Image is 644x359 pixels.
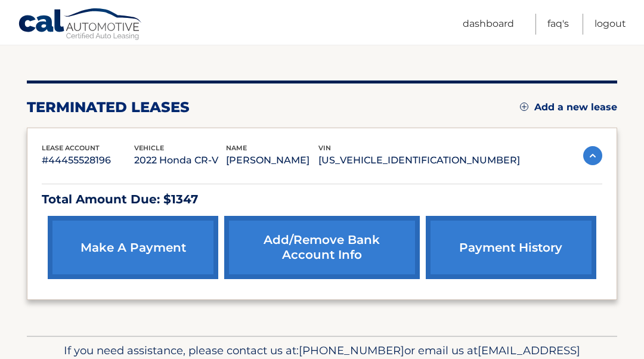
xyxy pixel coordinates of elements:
span: [PHONE_NUMBER] [299,343,404,357]
a: Add/Remove bank account info [224,216,419,279]
a: Cal Automotive [18,8,143,42]
h2: terminated leases [27,98,190,116]
p: #44455528196 [42,152,134,169]
span: name [226,144,247,152]
span: vehicle [134,144,164,152]
img: accordion-active.svg [583,146,602,165]
a: make a payment [48,216,218,279]
span: vin [318,144,331,152]
p: Total Amount Due: $1347 [42,189,602,210]
p: [US_VEHICLE_IDENTIFICATION_NUMBER] [318,152,520,169]
p: [PERSON_NAME] [226,152,318,169]
a: Dashboard [463,14,514,35]
span: lease account [42,144,100,152]
img: add.svg [520,103,528,111]
a: payment history [426,216,596,279]
a: Add a new lease [520,101,617,113]
p: 2022 Honda CR-V [134,152,227,169]
a: Logout [595,14,626,35]
a: FAQ's [547,14,569,35]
